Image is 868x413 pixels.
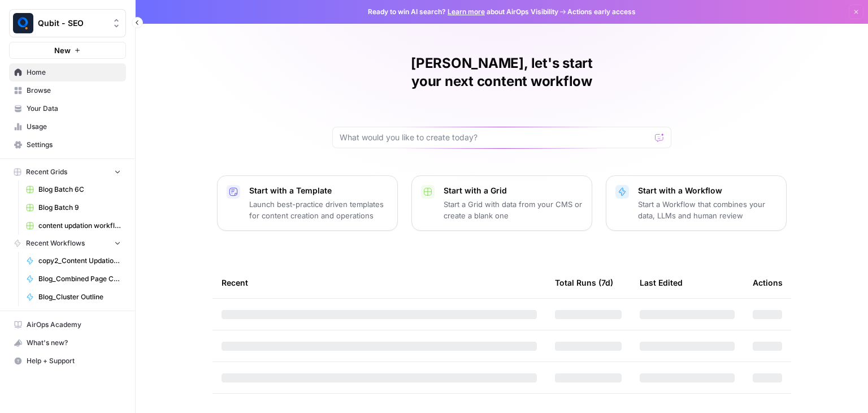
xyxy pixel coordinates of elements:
[38,184,121,195] span: Blog Batch 6C
[38,256,121,266] span: copy2_Content Updation V4 Workflow
[9,63,126,81] a: Home
[249,185,388,196] p: Start with a Template
[54,45,71,56] span: New
[27,320,121,330] span: AirOps Academy
[38,221,121,231] span: content updation workflow
[332,54,671,91] h1: [PERSON_NAME], let's start your next content workflow
[21,199,126,217] a: Blog Batch 9
[249,199,388,221] p: Launch best-practice driven templates for content creation and operations
[9,352,126,370] button: Help + Support
[21,217,126,235] a: content updation workflow
[9,136,126,154] a: Settings
[26,238,85,248] span: Recent Workflows
[21,270,126,288] a: Blog_Combined Page Content analysis v2
[27,140,121,150] span: Settings
[444,199,583,221] p: Start a Grid with data from your CMS or create a blank one
[9,42,126,59] button: New
[567,7,636,17] span: Actions early access
[38,18,106,29] span: Qubit - SEO
[555,267,613,298] div: Total Runs (7d)
[38,274,121,284] span: Blog_Combined Page Content analysis v2
[27,122,121,132] span: Usage
[27,85,121,96] span: Browse
[9,9,126,37] button: Workspace: Qubit - SEO
[9,235,126,252] button: Recent Workflows
[444,185,583,196] p: Start with a Grid
[9,164,126,180] button: Recent Grids
[9,334,126,352] button: What's new?
[340,132,650,143] input: What would you like to create today?
[9,316,126,334] a: AirOps Academy
[38,203,121,213] span: Blog Batch 9
[27,67,121,78] span: Home
[222,267,537,298] div: Recent
[27,356,121,366] span: Help + Support
[606,175,787,231] button: Start with a WorkflowStart a Workflow that combines your data, LLMs and human review
[217,175,398,231] button: Start with a TemplateLaunch best-practice driven templates for content creation and operations
[21,288,126,306] a: Blog_Cluster Outline
[26,167,67,177] span: Recent Grids
[10,334,125,351] div: What's new?
[9,118,126,136] a: Usage
[753,267,783,298] div: Actions
[9,100,126,118] a: Your Data
[411,175,592,231] button: Start with a GridStart a Grid with data from your CMS or create a blank one
[448,7,485,16] a: Learn more
[27,104,121,114] span: Your Data
[640,267,683,298] div: Last Edited
[638,185,777,196] p: Start with a Workflow
[38,292,121,302] span: Blog_Cluster Outline
[9,81,126,100] a: Browse
[638,199,777,221] p: Start a Workflow that combines your data, LLMs and human review
[368,7,558,17] span: Ready to win AI search? about AirOps Visibility
[21,180,126,199] a: Blog Batch 6C
[21,252,126,270] a: copy2_Content Updation V4 Workflow
[13,13,33,33] img: Qubit - SEO Logo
